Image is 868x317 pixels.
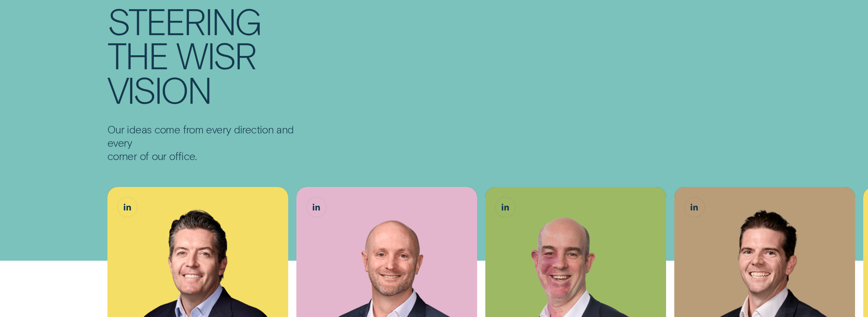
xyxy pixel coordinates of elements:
a: Andrew Goodwin, Chief Executive Officer LinkedIn button [118,197,137,217]
div: Steering [107,3,261,38]
div: Wisr [176,38,255,72]
a: Matthew Lewis, Chief Financial Officer LinkedIn button [307,197,326,217]
a: Sam Harding, Chief Operating Officer LinkedIn button [496,197,515,217]
p: Our ideas come from every direction and every corner of our office. [107,123,320,162]
div: the [107,38,168,72]
div: vision [107,72,211,106]
h4: Steering the Wisr vision [107,3,320,106]
a: James Goodwin, Chief Growth Officer LinkedIn button [685,197,704,217]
